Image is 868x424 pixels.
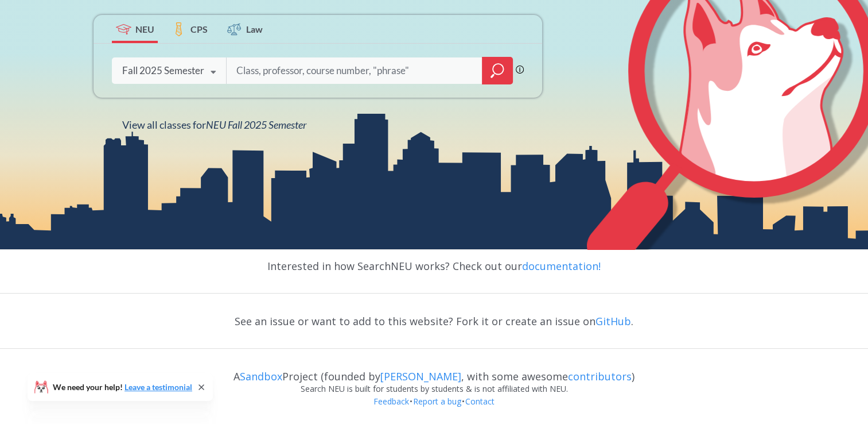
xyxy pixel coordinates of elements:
[122,118,306,131] span: View all classes for
[595,314,631,328] a: GitHub
[240,369,282,383] a: Sandbox
[465,396,495,407] a: Contact
[246,22,263,36] span: Law
[412,396,462,407] a: Report a bug
[380,369,461,383] a: [PERSON_NAME]
[482,57,513,84] div: magnifying glass
[522,259,601,273] a: documentation!
[373,396,410,407] a: Feedback
[122,64,204,77] div: Fall 2025 Semester
[206,118,306,131] span: NEU Fall 2025 Semester
[235,59,474,83] input: Class, professor, course number, "phrase"
[568,369,632,383] a: contributors
[190,22,208,36] span: CPS
[135,22,154,36] span: NEU
[491,63,504,79] svg: magnifying glass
